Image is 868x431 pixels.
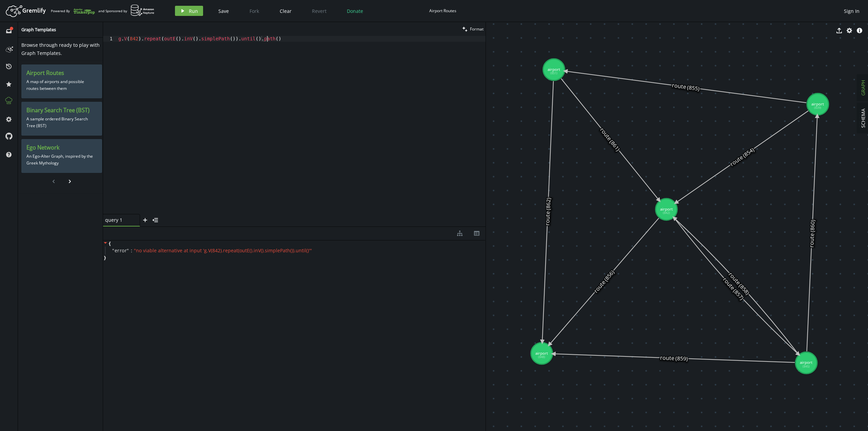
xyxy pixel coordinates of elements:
[808,219,816,248] text: route (860)
[814,105,821,110] tspan: (839)
[112,247,115,254] span: "
[109,240,111,247] span: {
[550,71,557,75] tspan: (851)
[860,109,866,128] span: SCHEMA
[21,26,56,33] span: Graph Templates
[811,101,824,106] tspan: airport
[213,6,234,16] button: Save
[103,255,106,261] span: }
[275,6,297,16] button: Clear
[660,207,673,212] tspan: airport
[175,6,203,16] button: Run
[663,211,670,215] tspan: (842)
[841,6,863,16] button: Sign In
[312,8,327,14] span: Revert
[280,8,292,14] span: Clear
[660,354,688,363] text: route (859)
[26,144,97,151] h3: Ego Network
[860,80,866,96] span: GRAPH
[250,8,259,14] span: Fork
[535,351,548,356] tspan: airport
[26,70,97,77] h3: Airport Routes
[21,42,100,56] span: Browse through ready to play with Graph Templates.
[347,8,363,14] span: Donate
[134,247,312,254] span: " no viable alternative at input 'g.V(842).repeat(outE().inV().simplePath()).until()' "
[342,6,368,16] button: Donate
[105,217,132,223] span: query 1
[218,8,229,14] span: Save
[26,107,97,114] h3: Binary Search Tree (BST)
[544,197,552,226] text: route (862)
[803,364,810,369] tspan: (845)
[244,6,264,16] button: Fork
[103,36,117,42] div: 1
[460,22,486,36] button: Format
[51,5,95,17] div: Powered By
[548,67,560,72] tspan: airport
[800,360,812,365] tspan: airport
[26,151,97,168] p: An Ego-Alter Graph, inspired by the Greek Mythology
[307,6,332,16] button: Revert
[98,4,155,17] div: and Sponsored by
[131,248,132,254] span: :
[844,8,860,14] span: Sign In
[26,77,97,94] p: A map of airports and possible routes between them
[470,26,484,32] span: Format
[127,247,129,254] span: "
[115,248,127,254] span: error
[538,355,545,359] tspan: (848)
[131,4,155,16] img: AWS Neptune
[26,114,97,131] p: A sample ordered Binary Search Tree (BST)
[429,8,456,13] div: Airport Routes
[189,8,198,14] span: Run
